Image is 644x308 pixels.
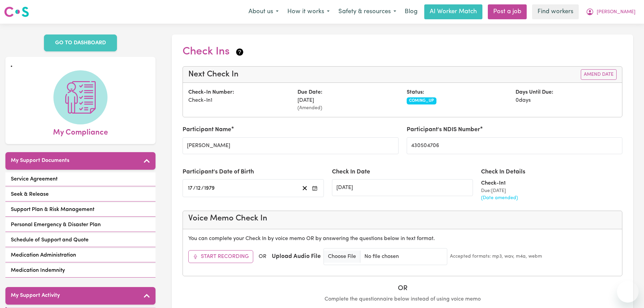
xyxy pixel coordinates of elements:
[188,250,253,263] button: Start Recording
[204,184,215,193] input: ----
[401,4,422,19] a: Blog
[259,253,266,261] span: OR
[183,168,254,176] label: Participant's Date of Birth
[188,184,193,193] input: --
[188,235,617,243] p: You can complete your Check In by voice memo OR by answering the questions below in text format.
[297,104,399,112] small: (Amended)
[272,252,321,261] label: Upload Audio File
[188,90,234,95] strong: Check-In Number:
[332,168,370,176] label: Check In Date
[5,172,156,186] a: Service Agreement
[196,184,201,193] input: --
[407,97,437,104] span: COMING_UP
[183,45,244,58] h2: Check Ins
[293,88,403,112] div: [DATE]
[183,125,231,134] label: Participant Name
[11,175,57,183] span: Service Agreement
[188,214,617,223] h4: Voice Memo Check In
[244,5,283,19] button: About us
[5,248,156,262] a: Medication Administration
[44,34,117,51] a: GO TO DASHBOARD
[11,251,76,259] span: Medication Administration
[581,69,617,80] button: Amend Date
[511,88,621,112] div: 0 days
[11,158,69,164] h5: My Support Documents
[11,221,101,229] span: Personal Emergency & Disaster Plan
[183,284,622,292] h5: OR
[297,90,323,95] strong: Due Date:
[53,124,108,139] span: My Compliance
[407,125,480,134] label: Participant's NDIS Number
[617,281,639,303] iframe: Button to launch messaging window
[4,4,29,20] a: Careseekers logo
[188,70,239,79] h4: Next Check In
[481,181,506,186] strong: Check-In 1
[516,90,553,95] strong: Days Until Due:
[481,194,622,202] div: (Date amended)
[450,253,542,260] small: Accepted formats: mp3, wav, m4a, webm
[5,152,156,170] button: My Support Documents
[11,206,94,214] span: Support Plan & Risk Management
[11,236,89,244] span: Schedule of Support and Quote
[581,5,640,19] button: My Account
[5,188,156,202] a: Seek & Release
[11,292,60,299] h5: My Support Activity
[5,218,156,232] a: Personal Emergency & Disaster Plan
[532,4,579,19] a: Find workers
[184,88,293,112] div: Check-In 1
[283,5,334,19] button: How it works
[11,70,150,139] a: My Compliance
[488,4,527,19] a: Post a job
[597,8,636,16] span: [PERSON_NAME]
[5,264,156,278] a: Medication Indemnity
[5,203,156,217] a: Support Plan & Risk Management
[11,190,49,198] span: Seek & Release
[334,5,401,19] button: Safety & resources
[4,6,29,18] img: Careseekers logo
[5,233,156,247] a: Schedule of Support and Quote
[193,185,196,191] span: /
[481,168,525,176] label: Check In Details
[407,90,424,95] strong: Status:
[183,295,622,303] p: Complete the questionnaire below instead of using voice memo
[11,266,65,275] span: Medication Indemnity
[5,287,156,305] button: My Support Activity
[201,185,204,191] span: /
[424,4,482,19] a: AI Worker Match
[481,187,622,194] div: Due: [DATE]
